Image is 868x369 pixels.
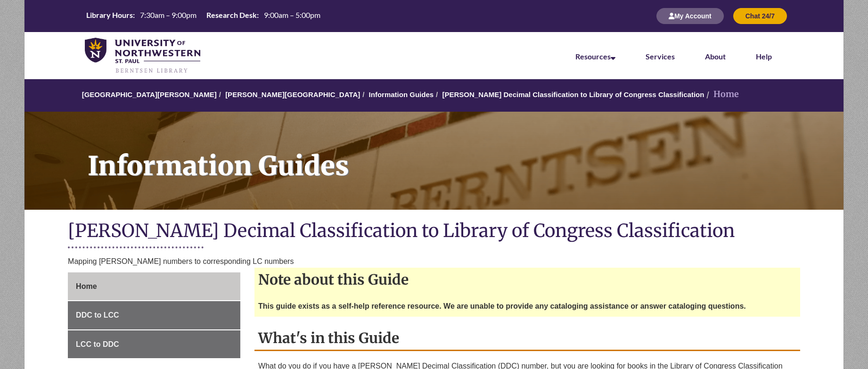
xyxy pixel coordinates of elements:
[76,311,119,319] span: DDC to LCC
[733,12,787,20] a: Chat 24/7
[25,112,843,210] a: Information Guides
[77,112,843,197] h1: Information Guides
[704,88,739,101] li: Home
[140,10,197,19] span: 7:30am – 9:00pm
[254,326,800,351] h2: What's in this Guide
[369,90,434,98] a: Information Guides
[82,10,324,23] a: Hours Today
[225,90,360,98] a: [PERSON_NAME][GEOGRAPHIC_DATA]
[203,10,260,20] th: Research Desk:
[76,340,119,348] span: LCC to DDC
[442,90,704,98] a: [PERSON_NAME] Decimal Classification to Library of Congress Classification
[656,12,724,20] a: My Account
[733,8,787,24] button: Chat 24/7
[68,219,800,244] h1: [PERSON_NAME] Decimal Classification to Library of Congress Classification
[85,38,200,74] img: UNWSP Library Logo
[68,272,240,359] div: Guide Page Menu
[575,52,615,61] a: Resources
[82,10,136,20] th: Library Hours:
[76,282,97,290] span: Home
[254,268,800,291] h2: Note about this Guide
[258,302,746,310] strong: This guide exists as a self-help reference resource. We are unable to provide any cataloging assi...
[646,52,675,61] a: Services
[656,8,724,24] button: My Account
[68,257,294,265] span: Mapping [PERSON_NAME] numbers to corresponding LC numbers
[705,52,726,61] a: About
[68,330,240,359] a: LCC to DDC
[68,301,240,329] a: DDC to LCC
[82,90,217,98] a: [GEOGRAPHIC_DATA][PERSON_NAME]
[82,10,324,22] table: Hours Today
[264,10,320,19] span: 9:00am – 5:00pm
[68,272,240,301] a: Home
[756,52,772,61] a: Help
